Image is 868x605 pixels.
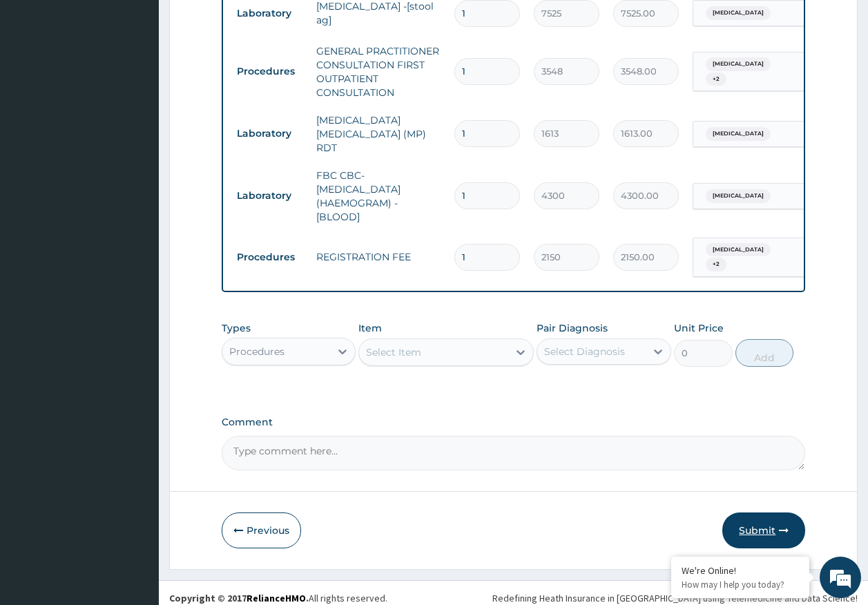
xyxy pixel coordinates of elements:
[309,243,447,271] td: REGISTRATION FEE
[706,258,726,271] span: + 2
[169,592,309,604] strong: Copyright © 2017 .
[230,121,309,146] td: Laboratory
[358,321,382,335] label: Item
[682,579,799,590] p: How may I help you today?
[309,106,447,162] td: [MEDICAL_DATA] [MEDICAL_DATA] (MP) RDT
[230,183,309,209] td: Laboratory
[706,57,771,71] span: [MEDICAL_DATA]
[230,244,309,270] td: Procedures
[80,174,191,314] span: We're online!
[706,243,771,257] span: [MEDICAL_DATA]
[230,59,309,84] td: Procedures
[366,345,421,359] div: Select Item
[72,77,232,95] div: Chat with us now
[537,321,608,335] label: Pair Diagnosis
[309,162,447,231] td: FBC CBC-[MEDICAL_DATA] (HAEMOGRAM) - [BLOOD]
[492,591,858,605] div: Redefining Heath Insurance in [GEOGRAPHIC_DATA] using Telemedicine and Data Science!
[222,416,806,428] label: Comment
[706,189,771,203] span: [MEDICAL_DATA]
[706,73,726,86] span: + 2
[706,6,771,20] span: [MEDICAL_DATA]
[674,321,724,335] label: Unit Price
[26,69,56,104] img: d_794563401_company_1708531726252_794563401
[544,345,625,358] div: Select Diagnosis
[230,1,309,26] td: Laboratory
[722,512,805,548] button: Submit
[706,127,771,141] span: [MEDICAL_DATA]
[229,345,284,358] div: Procedures
[735,339,794,367] button: Add
[247,592,306,604] a: RelianceHMO
[7,377,263,425] textarea: Type your message and hit 'Enter'
[222,323,251,334] label: Types
[222,512,301,548] button: Previous
[682,564,799,577] div: We're Online!
[309,37,447,106] td: GENERAL PRACTITIONER CONSULTATION FIRST OUTPATIENT CONSULTATION
[226,7,260,40] div: Minimize live chat window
